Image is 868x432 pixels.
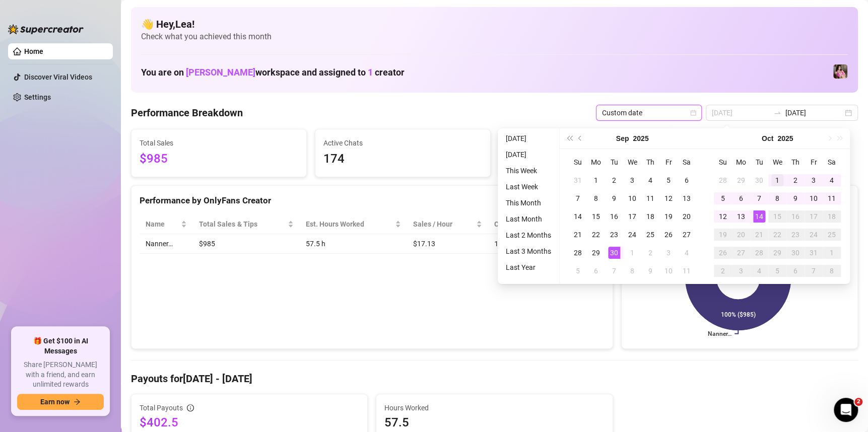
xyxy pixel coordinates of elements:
[805,189,823,207] td: 2025-10-10
[626,265,638,277] div: 8
[678,171,696,189] td: 2025-09-06
[502,132,555,145] li: [DATE]
[8,24,84,34] img: logo-BBDzfeDw.svg
[823,244,841,262] td: 2025-11-01
[644,229,656,241] div: 25
[17,360,104,390] span: Share [PERSON_NAME] with a friend, and earn unlimited rewards
[662,229,675,241] div: 26
[24,47,43,55] a: Home
[608,229,620,241] div: 23
[786,226,805,244] td: 2025-10-23
[186,67,255,78] span: [PERSON_NAME]
[306,219,393,230] div: Est. Hours Worked
[753,210,765,223] div: 14
[641,153,659,171] th: Th
[823,171,841,189] td: 2025-10-04
[808,210,820,223] div: 17
[502,245,555,257] li: Last 3 Months
[659,189,678,207] td: 2025-09-12
[140,137,298,149] span: Total Sales
[641,189,659,207] td: 2025-09-11
[644,192,656,204] div: 11
[146,219,179,230] span: Name
[771,210,783,223] div: 15
[24,93,51,101] a: Settings
[678,207,696,226] td: 2025-09-20
[572,265,584,277] div: 5
[141,31,848,42] span: Check what you achieved this month
[662,247,675,259] div: 3
[384,414,604,430] span: 57.5
[608,210,620,223] div: 16
[608,265,620,277] div: 7
[708,330,731,337] text: Nanner…
[768,226,786,244] td: 2025-10-22
[750,171,768,189] td: 2025-09-30
[659,226,678,244] td: 2025-09-26
[789,174,802,186] div: 2
[659,153,678,171] th: Fr
[502,165,555,177] li: This Week
[140,414,359,430] span: $402.5
[605,244,623,262] td: 2025-09-30
[714,207,732,226] td: 2025-10-12
[644,210,656,223] div: 18
[786,207,805,226] td: 2025-10-16
[641,262,659,280] td: 2025-10-09
[413,219,474,230] span: Sales / Hour
[605,153,623,171] th: Tu
[575,128,586,149] button: Previous month (PageUp)
[714,153,732,171] th: Su
[641,226,659,244] td: 2025-09-25
[805,226,823,244] td: 2025-10-24
[626,229,638,241] div: 24
[74,398,81,405] span: arrow-right
[753,247,765,259] div: 28
[826,210,838,223] div: 18
[17,394,104,410] button: Earn nowarrow-right
[717,229,729,241] div: 19
[569,189,587,207] td: 2025-09-07
[732,153,750,171] th: Mo
[834,398,858,422] iframe: Intercom live chat
[659,207,678,226] td: 2025-09-19
[141,17,848,31] h4: 👋 Hey, Lea !
[681,265,693,277] div: 11
[808,192,820,204] div: 10
[24,73,92,81] a: Discover Viral Videos
[805,207,823,226] td: 2025-10-17
[17,336,104,356] span: 🎁 Get $100 in AI Messages
[823,153,841,171] th: Sa
[808,229,820,241] div: 24
[732,189,750,207] td: 2025-10-06
[590,210,602,223] div: 15
[587,189,605,207] td: 2025-09-08
[40,398,70,406] span: Earn now
[786,171,805,189] td: 2025-10-02
[644,265,656,277] div: 9
[623,226,641,244] td: 2025-09-24
[641,207,659,226] td: 2025-09-18
[659,171,678,189] td: 2025-09-05
[569,262,587,280] td: 2025-10-05
[572,247,584,259] div: 28
[641,171,659,189] td: 2025-09-04
[768,153,786,171] th: We
[786,262,805,280] td: 2025-11-06
[140,150,298,169] span: $985
[590,265,602,277] div: 6
[735,174,747,186] div: 29
[753,229,765,241] div: 21
[805,171,823,189] td: 2025-10-03
[681,192,693,204] div: 13
[786,244,805,262] td: 2025-10-30
[714,171,732,189] td: 2025-09-28
[732,244,750,262] td: 2025-10-27
[662,192,675,204] div: 12
[823,207,841,226] td: 2025-10-18
[762,128,773,149] button: Choose a month
[735,265,747,277] div: 3
[826,192,838,204] div: 11
[735,247,747,259] div: 27
[140,234,193,254] td: Nanner…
